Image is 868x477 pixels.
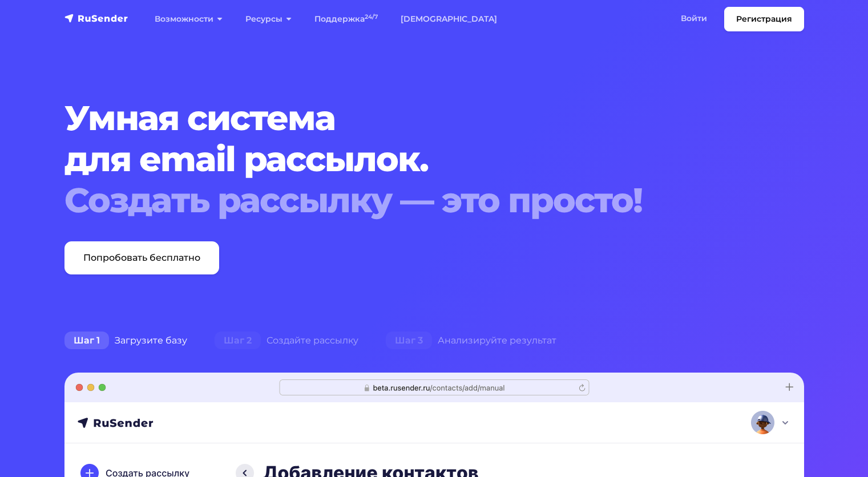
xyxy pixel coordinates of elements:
[234,7,303,31] a: Ресурсы
[64,98,741,221] h1: Умная система для email рассылок.
[724,7,804,31] a: Регистрация
[372,329,570,352] div: Анализируйте результат
[64,180,741,221] div: Создать рассылку — это просто!
[201,329,372,352] div: Создайте рассылку
[386,332,432,350] span: Шаг 3
[389,7,508,31] a: [DEMOGRAPHIC_DATA]
[143,7,234,31] a: Возможности
[215,332,261,350] span: Шаг 2
[51,329,201,352] div: Загрузите базу
[64,241,219,274] a: Попробовать бесплатно
[365,13,378,21] sup: 24/7
[303,7,389,31] a: Поддержка24/7
[669,7,718,30] a: Войти
[64,13,128,24] img: RuSender
[64,332,109,350] span: Шаг 1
